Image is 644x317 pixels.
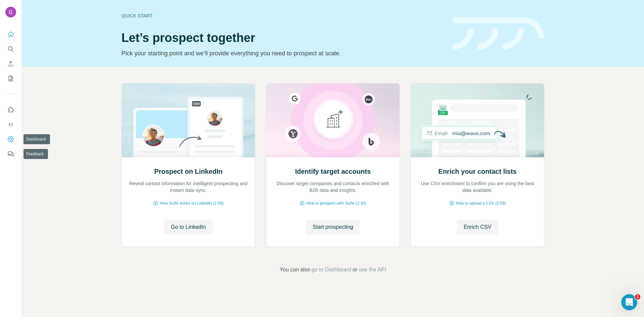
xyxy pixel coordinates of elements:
[154,167,222,176] h2: Prospect on LinkedIn
[164,220,212,234] button: Go to LinkedIn
[5,148,16,160] button: Feedback
[121,84,255,157] img: Prospect on LinkedIn
[5,7,16,17] img: Avatar
[266,84,400,157] img: Identify target accounts
[295,167,371,176] h2: Identify target accounts
[5,72,16,85] button: My lists
[359,266,386,274] button: use the API
[353,266,357,274] span: or
[457,220,498,234] button: Enrich CSV
[306,220,360,234] button: Start prospecting
[456,200,506,206] span: How to upload a CSV (2:59)
[121,31,445,45] h1: Let’s prospect together
[5,43,16,55] button: Search
[160,200,224,206] span: How Surfe works on LinkedIn (1:58)
[273,180,393,194] p: Discover target companies and contacts enriched with B2B data and insights.
[306,200,366,206] span: How to prospect with Surfe (1:30)
[621,294,637,310] iframe: Intercom live chat
[635,294,640,300] span: 1
[5,118,16,130] button: Use Surfe API
[121,49,445,58] p: Pick your starting point and we’ll provide everything you need to prospect at scale.
[5,58,16,70] button: Enrich CSV
[171,223,206,231] span: Go to LinkedIn
[5,28,16,40] button: Quick start
[280,266,310,274] span: You can also
[5,104,16,116] button: Use Surfe on LinkedIn
[313,223,353,231] span: Start prospecting
[464,223,491,231] span: Enrich CSV
[438,167,517,176] h2: Enrich your contact lists
[411,84,544,157] img: Enrich your contact lists
[418,180,537,194] p: Use CSV enrichment to confirm you are using the best data available.
[5,133,16,145] button: Dashboard
[312,266,351,274] button: go to Dashboard
[121,12,445,19] div: Quick start
[128,180,248,194] p: Reveal contact information for intelligent prospecting and instant data sync.
[453,17,544,50] img: banner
